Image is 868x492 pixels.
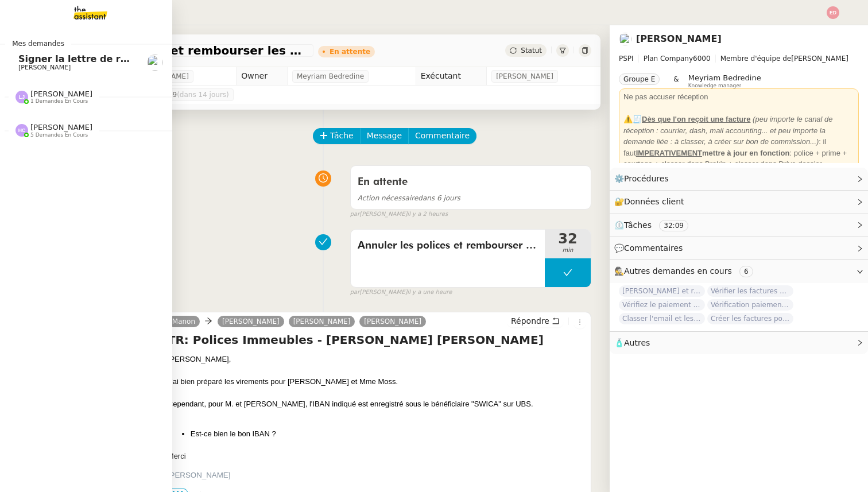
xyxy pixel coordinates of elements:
span: 🕵️ [614,266,758,276]
td: Owner [237,67,288,86]
span: PSPI [619,55,634,63]
div: ⏲️Tâches 32:09 [610,214,868,237]
span: Autres demandes en cours [624,266,732,276]
span: Statut [521,47,542,55]
nz-tag: 32:09 [659,220,688,231]
span: Vérification paiements WYCC et MS [PERSON_NAME] [707,299,793,311]
span: [PERSON_NAME] et rembourser les polices d'assurance [60,45,309,56]
span: En attente [358,177,408,187]
small: [PERSON_NAME] [350,288,452,297]
nz-tag: 6 [739,266,753,277]
div: Cependant, pour M. et [PERSON_NAME], l'IBAN indiqué est enregistré sous le bénéficiaire "SWICA" s... [168,398,586,410]
span: 🧴 [614,338,650,347]
span: [PERSON_NAME] [30,123,92,131]
span: 32 [545,232,591,246]
span: par [350,288,360,297]
img: svg [827,6,839,19]
a: [PERSON_NAME] [218,316,284,327]
button: Tâche [313,128,361,144]
a: [PERSON_NAME] [636,33,722,44]
span: min [545,246,591,255]
div: [PERSON_NAME], [168,354,586,365]
span: Annuler les polices et rembourser les clients [358,237,538,254]
strong: mettre à jour en fonction [636,149,790,157]
span: 🔐 [614,195,689,208]
span: 💬 [614,243,688,253]
span: 1 demandes en cours [30,98,88,104]
div: 🧴Autres [610,332,868,354]
span: Plan Company [644,55,693,63]
a: Manon [168,316,200,327]
span: dans 6 jours [358,194,460,202]
span: Tâche [330,129,354,142]
span: (dans 14 jours) [177,91,229,99]
span: Créer les factures pour Coromandel [707,313,793,324]
div: ⚙️Procédures [610,168,868,190]
a: [PERSON_NAME] [289,316,355,327]
div: Ne pas accuser réception [623,91,854,103]
button: Commentaire [408,128,476,144]
span: Membre d'équipe de [720,55,792,63]
span: [PERSON_NAME] [496,71,553,82]
span: Commentaire [415,129,470,142]
em: (peu importe le canal de réception : courrier, dash, mail accounting... et peu importe la demande... [623,115,833,146]
small: [PERSON_NAME] [350,210,448,219]
span: Tâches [624,220,652,230]
span: Autres [624,338,650,347]
h4: TR: Polices Immeubles - [PERSON_NAME] [PERSON_NAME] [168,332,586,348]
span: [PERSON_NAME] [168,471,231,479]
span: [DATE] 23:59 [131,89,229,100]
span: [PERSON_NAME] et relancez les impayés chez [PERSON_NAME] [619,285,705,297]
u: IMPERATIVEMENT [636,149,702,157]
span: il y a une heure [407,288,452,297]
img: svg [15,91,28,103]
img: users%2FNmPW3RcGagVdwlUj0SIRjiM8zA23%2Favatar%2Fb3e8f68e-88d8-429d-a2bd-00fb6f2d12db [619,33,631,45]
td: Exécutant [416,67,487,86]
u: Dès que l'on reçoit une facture [642,115,750,123]
app-user-label: Knowledge manager [688,73,761,88]
span: [PERSON_NAME] [18,64,71,71]
span: Meyriam Bedredine [297,71,364,82]
span: ⏲️ [614,220,698,230]
li: Est-ce bien le bon IBAN ? [191,428,586,440]
img: svg [15,124,28,137]
div: 🔐Données client [610,191,868,213]
span: Signer la lettre de rémunération [18,53,187,64]
div: ⚠️🧾 : il faut : police + prime + courtage + classer dans Brokin + classer dans Drive dossier Fact... [623,114,854,181]
span: Action nécessaire [358,194,418,202]
img: users%2FTDxDvmCjFdN3QFePFNGdQUcJcQk1%2Favatar%2F0cfb3a67-8790-4592-a9ec-92226c678442 [147,55,163,71]
span: Commentaires [624,243,683,253]
span: [PERSON_NAME] [30,90,92,98]
span: [PERSON_NAME] [619,53,859,64]
span: Classer l'email et les fichiers [619,313,705,324]
span: Knowledge manager [688,83,742,89]
div: En attente [330,48,370,55]
div: J'ai bien préparé les virements pour [PERSON_NAME] et Mme Moss. [168,376,586,388]
span: 5 demandes en cours [30,132,88,138]
span: & [673,73,679,88]
a: [PERSON_NAME] [359,316,426,327]
div: Merci [168,451,586,462]
button: Répondre [507,315,564,327]
span: Vérifier les factures non réglées [707,285,793,297]
span: Procédures [624,174,669,183]
span: il y a 2 heures [407,210,448,219]
div: 💬Commentaires [610,237,868,259]
button: Message [360,128,409,144]
span: 6000 [693,55,711,63]
span: Mes demandes [5,38,71,49]
span: Données client [624,197,684,206]
nz-tag: Groupe E [619,73,660,85]
span: par [350,210,360,219]
div: 🕵️Autres demandes en cours 6 [610,260,868,282]
span: Message [367,129,402,142]
span: Répondre [511,315,549,327]
span: Meyriam Bedredine [688,73,761,82]
span: Vérifiez le paiement du client [619,299,705,311]
span: ⚙️ [614,172,674,185]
